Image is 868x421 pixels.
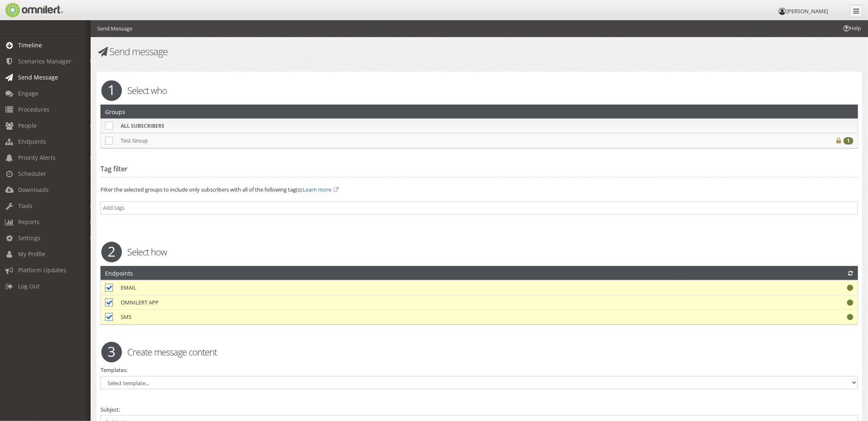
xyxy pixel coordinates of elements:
[842,24,861,32] span: Help
[18,73,58,81] span: Send Message
[101,342,122,363] span: 3
[18,105,49,113] span: Procedures
[18,234,40,242] span: Settings
[117,119,248,133] th: ALL SUBSCRIBERS
[847,300,854,305] i: Working properly.
[18,41,42,49] span: Timeline
[105,105,125,118] h2: Groups
[117,310,681,324] td: SMS
[97,25,132,33] li: Send Message
[18,282,40,290] span: Log Out
[95,84,863,96] h2: Select who
[18,154,56,161] span: Priority Alerts
[117,281,681,295] td: EMAIL
[105,267,133,280] h2: Endpoints
[18,122,37,129] span: People
[18,89,38,97] span: Engage
[18,218,40,226] span: Reports
[117,295,681,310] td: OMNILERT APP
[101,186,858,194] p: Filter the selected groups to include only subscribers with all of the following tag(s):
[96,46,474,57] h1: Send message
[117,133,248,148] td: Test Group
[18,57,71,65] span: Scenarios Manager
[18,250,45,258] span: My Profile
[847,285,854,290] i: Working properly.
[18,138,46,145] span: Endpoints
[844,137,854,145] div: 1
[103,204,856,212] input: Add tags
[95,246,863,258] h2: Select how
[847,314,854,320] i: Working properly.
[101,242,122,262] span: 2
[837,138,841,143] i: Private
[101,161,858,178] legend: Tag filter
[18,186,49,194] span: Downloads
[18,170,46,178] span: Scheduler
[101,406,120,414] label: Subject:
[19,6,35,13] span: Help
[787,7,828,15] span: [PERSON_NAME]
[101,80,122,101] span: 1
[95,346,863,358] h2: Create message content
[4,3,63,17] img: Omnilert
[18,202,33,210] span: Tools
[850,5,863,17] a: Collapse Menu
[101,366,127,374] label: Templates:
[18,266,66,274] span: Platform Updates
[303,186,331,193] a: Learn more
